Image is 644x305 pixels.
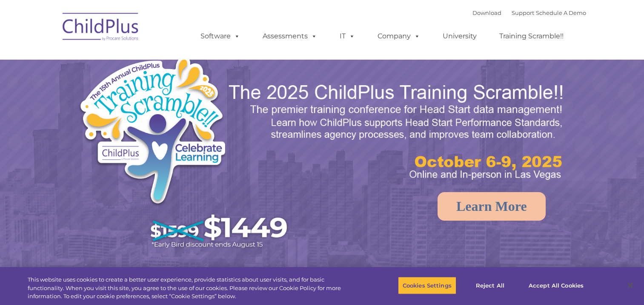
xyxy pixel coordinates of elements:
a: IT [331,28,364,45]
a: University [434,28,485,45]
a: Support [512,9,534,16]
a: Training Scramble!! [491,28,572,45]
button: Reject All [464,276,517,294]
a: Learn More [438,192,546,221]
a: Schedule A Demo [536,9,586,16]
button: Accept All Cookies [524,276,588,294]
a: Assessments [254,28,326,45]
button: Close [621,276,640,295]
button: Cookies Settings [398,276,456,294]
a: Download [472,9,501,16]
a: Company [369,28,429,45]
a: Software [192,28,249,45]
div: This website uses cookies to create a better user experience, provide statistics about user visit... [28,276,354,301]
font: | [472,9,586,16]
img: ChildPlus by Procare Solutions [58,7,143,49]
